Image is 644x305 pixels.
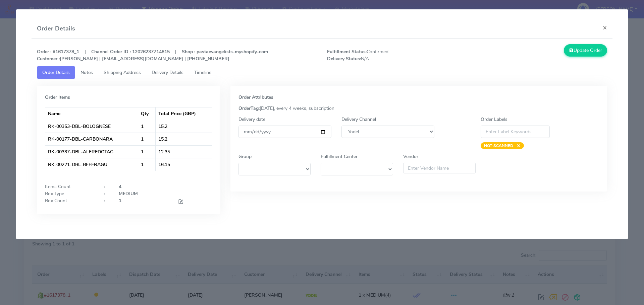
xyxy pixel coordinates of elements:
strong: Delivery Status: [327,56,361,62]
label: Delivery date [238,116,265,123]
td: 1 [138,145,156,158]
strong: OrderTag: [238,105,260,111]
div: Items Count [40,183,99,190]
strong: NOT-SCANNED [484,143,513,148]
span: × [513,142,521,149]
div: [DATE], every 4 weeks, subscription [233,105,604,112]
td: RK-00221-DBL-BEEFRAGU [45,158,138,171]
label: Group [238,153,252,160]
strong: Order Attributes [238,94,273,100]
td: 1 [138,133,156,145]
td: RK-00353-DBL-BOLOGNESE [45,120,138,133]
td: 16.15 [156,158,212,171]
div: : [99,183,114,190]
span: Shipping Address [104,69,141,76]
span: Timeline [194,69,211,76]
span: Delivery Details [152,69,183,76]
button: Close [597,19,612,36]
strong: 1 [119,198,121,204]
button: Update Order [564,44,607,57]
div: : [99,190,114,197]
td: 1 [138,158,156,171]
div: Box Type [40,190,99,197]
label: Order Labels [481,116,507,123]
span: Notes [80,69,93,76]
input: Enter Label Keywords [481,126,550,138]
td: 12.35 [156,145,212,158]
strong: MEDIUM [119,190,138,197]
input: Enter Vendor Name [403,163,476,173]
strong: Fulfillment Status: [327,49,367,55]
strong: Order Items [45,94,70,100]
td: 15.2 [156,120,212,133]
span: Confirmed N/A [322,48,467,62]
span: Order Details [42,69,70,76]
th: Name [45,107,138,120]
td: RK-00177-DBL-CARBONARA [45,133,138,145]
ul: Tabs [37,66,607,79]
strong: 4 [119,183,121,190]
td: RK-00337-DBL-ALFREDOTAG [45,145,138,158]
strong: Customer : [37,56,60,62]
label: Fulfillment Center [321,153,358,160]
td: 15.2 [156,133,212,145]
label: Vendor [403,153,418,160]
td: 1 [138,120,156,133]
th: Qty [138,107,156,120]
th: Total Price (GBP) [156,107,212,120]
h4: Order Details [37,24,75,33]
div: : [99,197,114,206]
div: Box Count [40,197,99,206]
label: Delivery Channel [341,116,376,123]
strong: Order : #1617378_1 | Channel Order ID : 12026237714815 | Shop : pastaevangelists-myshopify-com [P... [37,49,268,62]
